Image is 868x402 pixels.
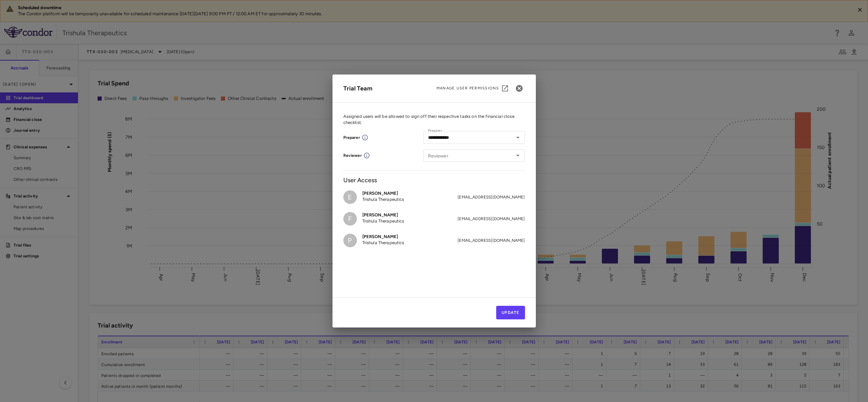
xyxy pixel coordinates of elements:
[343,190,357,204] div: E
[343,134,360,141] div: Preparer
[428,128,442,134] label: Preparer
[437,83,513,94] a: Manage User Permissions
[343,176,525,185] h6: User Access
[362,190,404,196] h6: [PERSON_NAME]
[437,86,499,91] span: Manage User Permissions
[362,234,404,240] h6: [PERSON_NAME]
[362,218,404,224] p: Trishula Therapeutics
[513,133,523,142] button: Open
[458,194,525,200] span: [EMAIL_ADDRESS][DOMAIN_NAME]
[362,212,404,218] h6: [PERSON_NAME]
[458,216,525,222] span: [EMAIL_ADDRESS][DOMAIN_NAME]
[343,113,525,126] p: Assigned users will be allowed to sign off their respective tasks on the financial close checklist.
[362,134,368,141] svg: For this trial, user can edit trial data, open periods, and comment, but cannot close periods.
[513,151,523,160] button: Open
[343,234,357,247] div: P
[343,152,362,158] div: Reviewer
[343,212,357,226] div: F
[343,84,372,93] div: Trial Team
[363,152,370,159] svg: For this trial, user can close periods and comment, but cannot open periods, or edit or delete tr...
[458,237,525,244] span: [EMAIL_ADDRESS][DOMAIN_NAME]
[496,306,525,319] button: Update
[362,240,404,246] p: Trishula Therapeutics
[362,196,404,203] p: Trishula Therapeutics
